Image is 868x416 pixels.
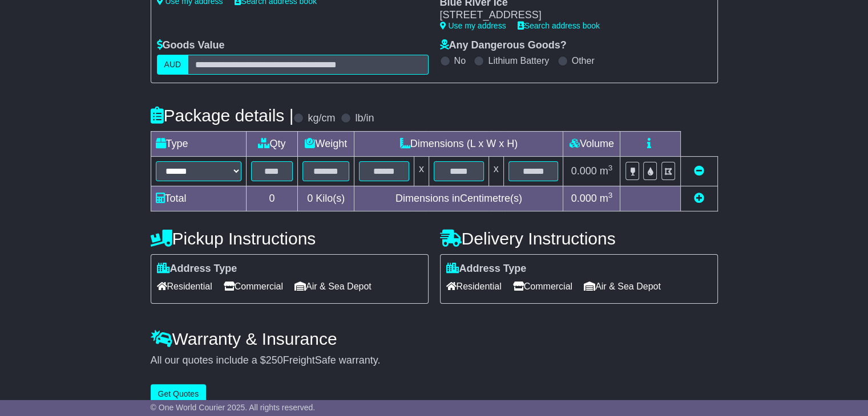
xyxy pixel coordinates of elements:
[151,329,718,348] h4: Warranty & Insurance
[298,186,354,211] td: Kilo(s)
[354,131,563,156] td: Dimensions (L x W x H)
[488,156,503,186] td: x
[157,263,237,275] label: Address Type
[608,164,613,172] sup: 3
[694,165,704,177] a: Remove this item
[608,191,613,199] sup: 3
[308,112,335,125] label: kg/cm
[440,21,506,30] a: Use my address
[151,131,246,156] td: Type
[151,229,429,248] h4: Pickup Instructions
[266,354,283,366] span: 250
[440,9,700,22] div: [STREET_ADDRESS]
[446,278,502,295] span: Residential
[563,131,620,156] td: Volume
[354,186,563,211] td: Dimensions in Centimetre(s)
[446,263,527,275] label: Address Type
[600,165,613,177] span: m
[694,193,704,204] a: Add new item
[414,156,429,186] td: x
[440,229,718,248] h4: Delivery Instructions
[307,193,313,204] span: 0
[151,186,246,211] td: Total
[157,278,212,295] span: Residential
[488,55,549,66] label: Lithium Battery
[584,278,661,295] span: Air & Sea Depot
[513,278,572,295] span: Commercial
[572,55,595,66] label: Other
[518,21,600,30] a: Search address book
[151,403,316,412] span: © One World Courier 2025. All rights reserved.
[294,278,372,295] span: Air & Sea Depot
[151,106,294,125] h4: Package details |
[151,354,718,367] div: All our quotes include a $ FreightSafe warranty.
[600,193,613,204] span: m
[454,55,466,66] label: No
[224,278,283,295] span: Commercial
[571,193,597,204] span: 0.000
[151,384,207,404] button: Get Quotes
[355,112,374,125] label: lb/in
[157,55,189,75] label: AUD
[298,131,354,156] td: Weight
[157,39,225,52] label: Goods Value
[440,39,567,52] label: Any Dangerous Goods?
[246,131,298,156] td: Qty
[571,165,597,177] span: 0.000
[246,186,298,211] td: 0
